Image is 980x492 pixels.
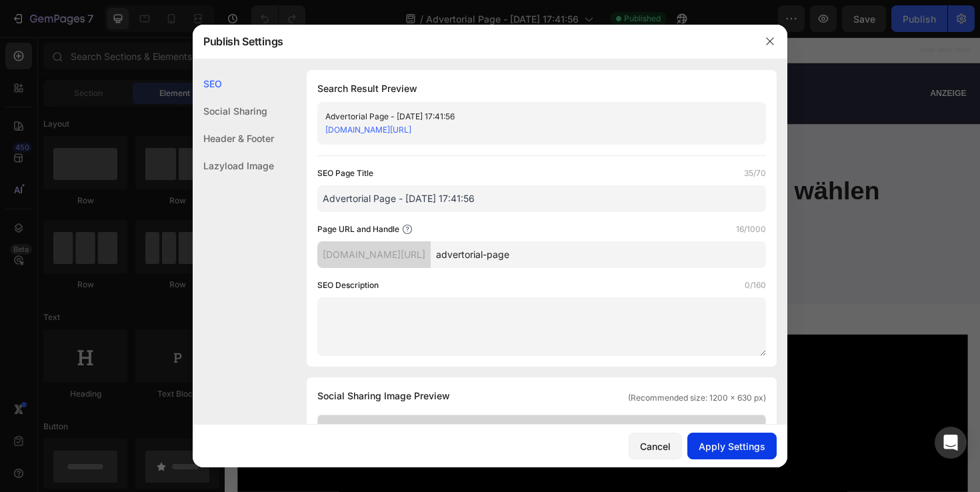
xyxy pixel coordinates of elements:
label: SEO Description [317,279,379,292]
strong: ANZEIGE [747,54,785,64]
a: Home [343,125,367,135]
div: Lazyload Image [193,152,274,179]
div: Advertorial Page - [DATE] 17:41:56 [325,110,736,123]
p: / / / [15,125,785,137]
p: By [273,230,375,244]
div: Open Intercom Messenger [935,427,967,459]
span: (Recommended size: 1200 x 630 px) [628,392,766,404]
div: [DOMAIN_NAME][URL] [317,241,431,268]
div: Apply Settings [699,439,765,453]
div: Cancel [640,439,671,453]
label: 35/70 [744,167,766,180]
strong: Kein Chaos, keine giftigen Chemikalien – und nur 10 Minuten Anwendung [213,196,586,207]
strong: [PERSON_NAME] [285,231,375,242]
a: [DOMAIN_NAME][URL] [325,125,411,135]
div: Header & Footer [193,125,274,152]
input: Handle [431,241,766,268]
button: Cancel [629,433,682,459]
a: May [400,125,417,135]
i: Zuletzt aktualisiert: [DATE] | 87.152 Aufrufe [393,231,559,241]
label: 16/1000 [736,223,766,236]
label: Page URL and Handle [317,223,399,236]
div: Publish Settings [193,24,753,59]
div: SEO [193,70,274,97]
strong: 5 Gründe, EverHaar statt Boxfarben zu wählen [107,147,693,177]
button: Apply Settings [687,433,777,459]
span: ANZEIGE [419,125,457,135]
strong: Haare & Pflege [15,51,126,73]
h1: Search Result Preview [317,81,766,97]
div: Social Sharing [193,97,274,125]
label: SEO Page Title [317,167,373,180]
a: Articles [369,125,397,135]
label: 0/160 [745,279,766,292]
span: Social Sharing Image Preview [317,388,450,404]
img: gempages_581497520178332590-ecb055ff-659d-4f0f-96a3-a4149671382f.png [239,224,266,251]
input: Title [317,185,766,212]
